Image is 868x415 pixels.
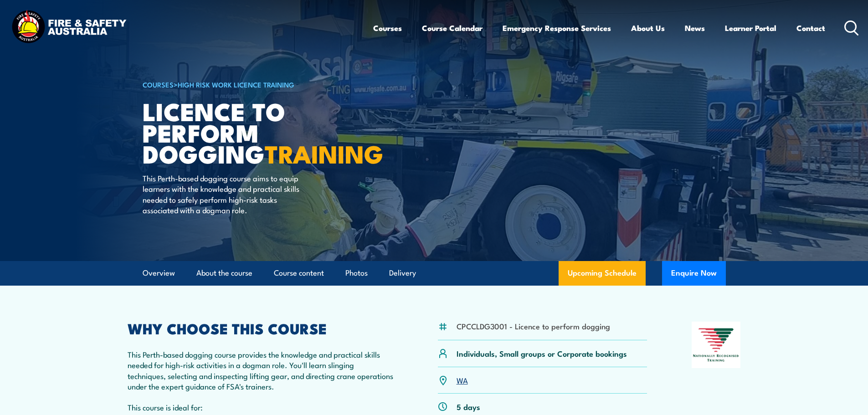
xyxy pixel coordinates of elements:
a: News [685,16,705,40]
a: Courses [373,16,402,40]
h2: WHY CHOOSE THIS COURSE [128,322,394,334]
button: Enquire Now [662,261,726,286]
a: Course content [274,261,324,285]
p: This Perth-based dogging course aims to equip learners with the knowledge and practical skills ne... [143,173,309,215]
a: Upcoming Schedule [559,261,646,286]
a: Learner Portal [725,16,776,40]
a: Delivery [389,261,416,285]
li: CPCCLDG3001 - Licence to perform dogging [457,321,610,331]
p: This course is ideal for: [128,402,394,412]
p: Individuals, Small groups or Corporate bookings [457,348,627,359]
a: COURSES [143,79,174,89]
h1: Licence to Perform Dogging [143,100,368,164]
a: Photos [345,261,368,285]
a: High Risk Work Licence Training [178,79,294,89]
a: Emergency Response Services [503,16,611,40]
a: WA [457,374,468,385]
a: About the course [196,261,252,285]
a: About Us [631,16,665,40]
a: Contact [796,16,825,40]
p: 5 days [457,401,480,412]
p: This Perth-based dogging course provides the knowledge and practical skills needed for high-risk ... [128,349,394,392]
img: Nationally Recognised Training logo. [692,322,741,368]
a: Course Calendar [422,16,483,40]
strong: TRAINING [265,134,383,172]
a: Overview [143,261,175,285]
h6: > [143,79,368,90]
